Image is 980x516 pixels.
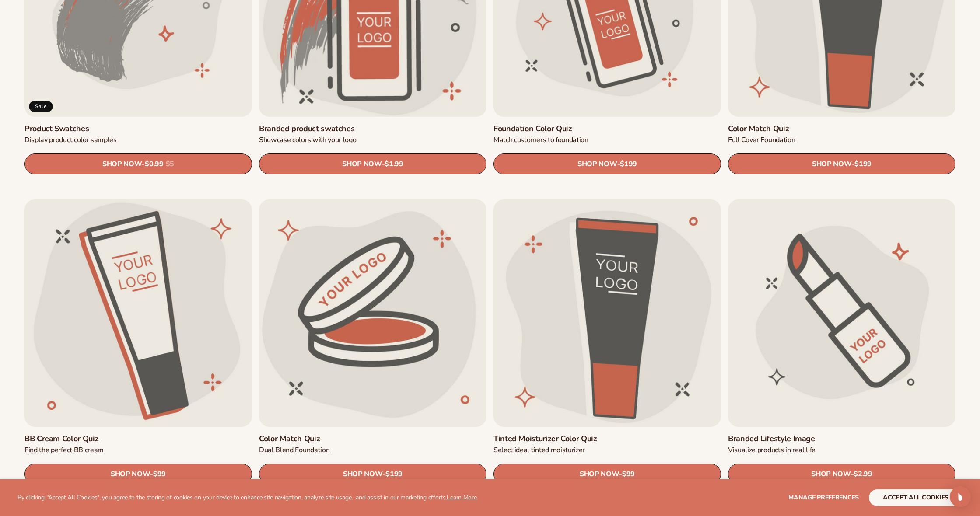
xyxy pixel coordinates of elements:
[577,160,617,168] span: SHOP NOW
[788,489,859,506] button: Manage preferences
[343,470,382,478] span: SHOP NOW
[622,470,635,478] span: $99
[24,124,252,134] a: Product Swatches
[447,493,476,502] a: Learn More
[259,124,486,134] a: Branded product swatches
[102,160,142,168] span: SHOP NOW
[259,464,486,485] a: SHOP NOW- $199
[620,160,637,169] span: $199
[259,434,486,444] a: Color Match Quiz
[111,470,150,478] span: SHOP NOW
[493,434,721,444] a: Tinted Moisturizer Color Quiz
[950,486,971,507] div: Open Intercom Messenger
[854,160,871,169] span: $199
[145,160,163,169] span: $0.99
[728,464,955,485] a: SHOP NOW- $2.99
[24,434,252,444] a: BB Cream Color Quiz
[259,154,486,175] a: SHOP NOW- $1.99
[24,464,252,485] a: SHOP NOW- $99
[493,464,721,485] a: SHOP NOW- $99
[493,154,721,175] a: SHOP NOW- $199
[580,470,619,478] span: SHOP NOW
[24,154,252,175] a: SHOP NOW- $0.99 $5
[869,489,962,506] button: accept all cookies
[493,124,721,134] a: Foundation Color Quiz
[854,470,872,478] span: $2.99
[385,470,402,478] span: $199
[811,470,850,478] span: SHOP NOW
[385,160,403,169] span: $1.99
[728,124,955,134] a: Color Match Quiz
[788,493,859,502] span: Manage preferences
[812,160,851,168] span: SHOP NOW
[728,154,955,175] a: SHOP NOW- $199
[166,160,174,169] s: $5
[728,434,955,444] a: Branded Lifestyle Image
[17,494,477,502] p: By clicking "Accept All Cookies", you agree to the storing of cookies on your device to enhance s...
[342,160,381,168] span: SHOP NOW
[153,470,166,478] span: $99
